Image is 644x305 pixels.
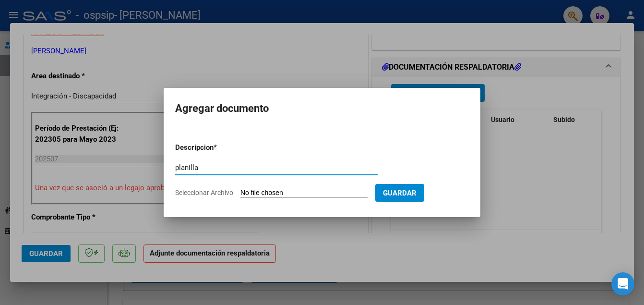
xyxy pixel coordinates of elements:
[383,189,417,197] span: Guardar
[611,272,634,295] div: Open Intercom Messenger
[175,99,469,118] h2: Agregar documento
[375,184,424,202] button: Guardar
[175,189,233,196] span: Seleccionar Archivo
[175,142,263,153] p: Descripcion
